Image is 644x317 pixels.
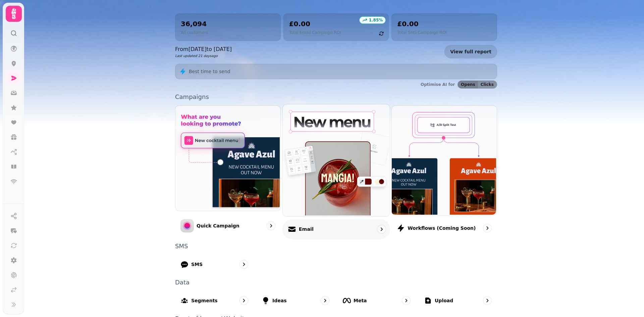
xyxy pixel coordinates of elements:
[240,261,247,268] svg: go to
[181,30,208,35] p: All customers
[191,261,203,268] p: SMS
[408,225,476,231] p: Workflows (coming soon)
[458,81,478,88] button: Opens
[282,104,390,239] a: EmailEmail
[175,45,232,53] p: From [DATE] to [DATE]
[478,81,497,88] button: Clicks
[419,291,497,310] a: Upload
[481,83,494,87] span: Clicks
[435,297,453,304] p: Upload
[256,291,335,310] a: Ideas
[444,45,497,58] a: View full report
[391,105,497,238] a: Workflows (coming soon)Workflows (coming soon)
[189,68,230,75] p: Best time to send
[376,28,387,39] button: refresh
[289,30,341,35] p: Total Email Campaign ROI
[268,222,274,229] svg: go to
[272,297,287,304] p: Ideas
[461,83,475,87] span: Opens
[397,30,446,35] p: Total SMS Campaign ROI
[299,226,313,232] p: Email
[282,104,389,215] img: Email
[191,297,218,304] p: Segments
[397,19,446,29] h2: £0.00
[369,17,383,23] p: 1.85 %
[175,255,254,274] a: SMS
[337,291,416,310] a: Meta
[322,297,328,304] svg: go to
[391,105,496,215] img: Workflows (coming soon)
[181,19,208,29] h2: 36,094
[175,291,254,310] a: Segments
[484,225,491,231] svg: go to
[175,105,281,238] a: Quick CampaignQuick Campaign
[175,243,497,249] p: SMS
[484,297,491,304] svg: go to
[403,297,410,304] svg: go to
[175,105,280,210] img: Quick Campaign
[197,222,239,229] p: Quick Campaign
[240,297,247,304] svg: go to
[175,94,497,100] p: Campaigns
[289,19,341,29] h2: £0.00
[175,53,232,58] p: Last updated 21 days ago
[175,279,497,285] p: Data
[354,297,367,304] p: Meta
[421,82,455,87] p: Optimise AI for
[378,226,385,232] svg: go to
